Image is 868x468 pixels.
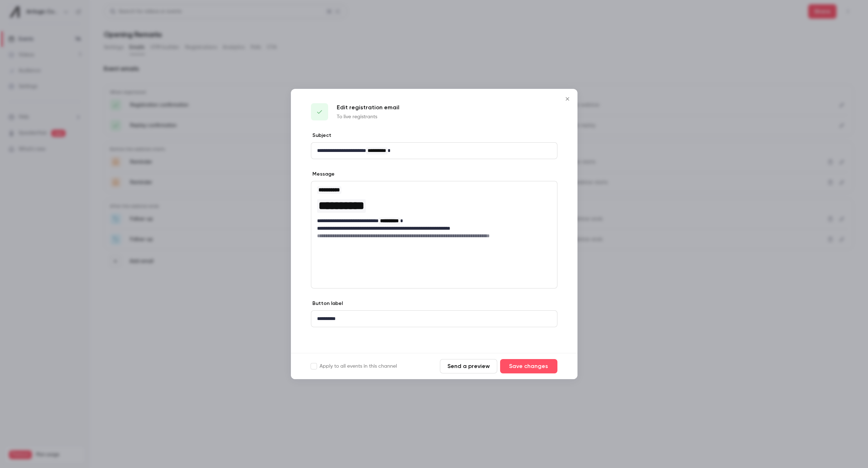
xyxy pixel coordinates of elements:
div: editor [311,181,557,244]
div: editor [311,311,557,327]
p: To live registrants [337,113,399,120]
p: Edit registration email [337,103,399,112]
label: Apply to all events in this channel [311,363,397,370]
div: editor [311,143,557,159]
button: Close [560,92,575,106]
label: Button label [311,300,343,307]
label: Message [311,171,335,178]
label: Subject [311,132,331,139]
button: Send a preview [440,359,497,373]
button: Save changes [500,359,557,373]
